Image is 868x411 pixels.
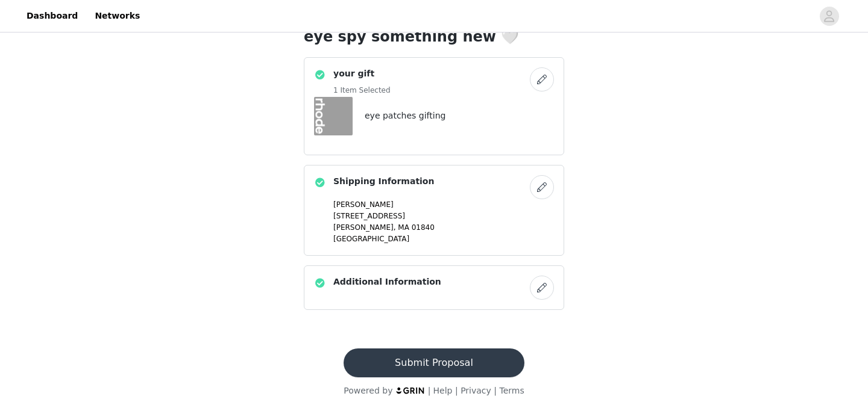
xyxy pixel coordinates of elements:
[304,165,564,256] div: Shipping Information
[344,386,392,395] span: Powered by
[87,2,147,29] a: Networks
[314,97,353,135] img: eye patches gifting
[365,110,445,122] h4: eye patches gifting
[304,26,564,48] h1: eye spy something new 🤍
[333,223,396,232] span: [PERSON_NAME],
[455,386,458,395] span: |
[333,199,554,210] p: [PERSON_NAME]
[494,386,497,395] span: |
[333,211,554,221] p: [STREET_ADDRESS]
[333,276,441,288] h4: Additional Information
[304,57,564,155] div: your gift
[19,2,85,29] a: Dashboard
[461,386,491,395] a: Privacy
[428,386,431,395] span: |
[412,223,435,232] span: 01840
[333,233,554,244] p: [GEOGRAPHIC_DATA]
[398,223,409,232] span: MA
[333,85,391,96] h5: 1 Item Selected
[333,175,434,188] h4: Shipping Information
[433,386,453,395] a: Help
[344,348,524,377] button: Submit Proposal
[823,7,835,26] div: avatar
[304,265,564,310] div: Additional Information
[395,386,426,394] img: logo
[333,67,391,80] h4: your gift
[499,386,524,395] a: Terms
